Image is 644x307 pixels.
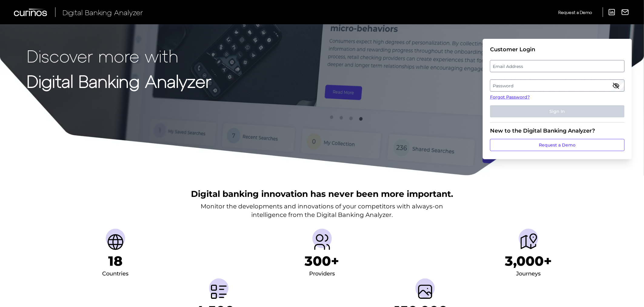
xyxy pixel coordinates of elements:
img: Providers [312,232,332,252]
p: Monitor the developments and innovations of your competitors with always-on intelligence from the... [201,202,443,219]
label: Password [490,80,624,91]
button: Sign In [490,105,625,117]
img: Countries [106,232,125,252]
strong: Digital Banking Analyzer [27,71,211,91]
div: Journeys [516,269,541,279]
img: Screenshots [415,282,435,302]
div: New to the Digital Banking Analyzer? [490,127,625,134]
p: Discover more with [27,46,211,65]
div: Countries [102,269,128,279]
img: Curinos [14,8,48,16]
span: Digital Banking Analyzer [62,8,143,17]
div: Providers [309,269,335,279]
label: Email Address [490,61,624,72]
a: Request a Demo [490,139,625,151]
div: Customer Login [490,46,625,53]
h1: 18 [108,253,122,269]
img: Journeys [519,232,538,252]
a: Request a Demo [558,7,592,17]
img: Metrics [209,282,229,302]
a: Forgot Password? [490,94,625,100]
h1: 300+ [305,253,339,269]
span: Request a Demo [558,10,592,15]
h1: 3,000+ [505,253,552,269]
h2: Digital banking innovation has never been more important. [191,188,453,200]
